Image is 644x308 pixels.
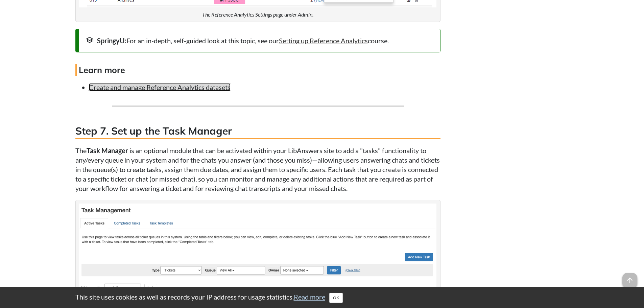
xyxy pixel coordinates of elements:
[75,124,440,139] h3: Step 7. Set up the Task Manager
[622,274,637,282] a: arrow_upward
[89,83,231,91] a: Create and manage Reference Analytics datasets
[622,273,637,288] span: arrow_upward
[86,36,433,45] div: For an in-depth, self-guided look at this topic, see our course.
[202,11,313,18] figcaption: The Reference Analytics Settings page under Admin.
[75,64,440,76] h4: Learn more
[329,293,343,303] button: Close
[75,146,440,193] p: The is an optional module that can be activated within your LibAnswers site to add a "tasks" func...
[69,292,576,303] div: This site uses cookies as well as records your IP address for usage statistics.
[97,37,126,45] strong: SpringyU:
[279,37,368,45] a: Setting up Reference Analytics
[86,36,94,44] span: school
[87,146,129,155] strong: Task Manager
[294,293,325,301] a: Read more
